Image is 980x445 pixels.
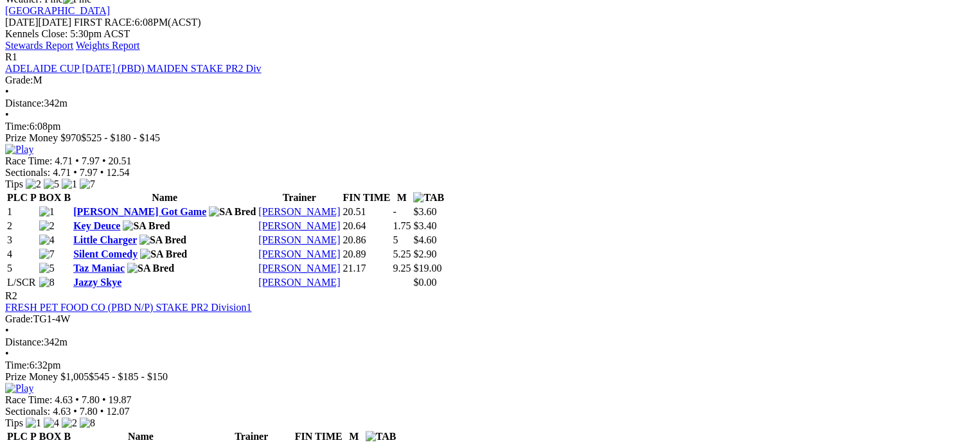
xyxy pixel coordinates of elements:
[106,406,129,417] span: 12.07
[39,192,62,203] span: BOX
[5,5,110,16] a: [GEOGRAPHIC_DATA]
[73,249,138,259] a: Silent Comedy
[393,220,411,231] text: 1.75
[73,263,125,274] a: Taz Maniac
[413,220,436,231] span: $3.40
[258,220,340,231] a: [PERSON_NAME]
[5,348,9,359] span: •
[75,394,79,405] span: •
[89,371,168,382] span: $545 - $185 - $150
[64,192,71,203] span: B
[80,179,95,190] img: 7
[393,206,396,217] text: -
[82,394,100,405] span: 7.80
[5,17,39,28] span: [DATE]
[393,249,411,259] text: 5.25
[80,406,98,417] span: 7.80
[5,406,50,417] span: Sectionals:
[5,109,9,120] span: •
[5,51,17,62] span: R1
[80,417,95,429] img: 8
[342,205,391,218] td: 20.51
[102,394,106,405] span: •
[73,234,137,245] a: Little Charger
[39,220,55,232] img: 2
[74,17,201,28] span: 6:08PM(ACST)
[74,17,134,28] span: FIRST RACE:
[258,191,341,204] th: Trainer
[64,431,71,442] span: B
[81,132,160,143] span: $525 - $180 - $145
[39,234,55,246] img: 4
[6,205,37,218] td: 1
[5,290,17,301] span: R2
[6,220,37,232] td: 2
[5,383,33,394] img: Play
[258,249,340,259] a: [PERSON_NAME]
[5,98,44,109] span: Distance:
[392,191,411,204] th: M
[5,167,50,178] span: Sectionals:
[39,431,62,442] span: BOX
[62,179,77,190] img: 1
[73,191,256,204] th: Name
[109,155,132,166] span: 20.51
[210,430,293,443] th: Trainer
[5,360,975,371] div: 6:32pm
[7,431,28,442] span: PLC
[26,417,41,429] img: 1
[209,206,256,218] img: SA Bred
[5,336,975,348] div: 342m
[6,248,37,261] td: 4
[5,74,33,85] span: Grade:
[55,394,73,405] span: 4.63
[258,206,340,217] a: [PERSON_NAME]
[393,263,411,274] text: 9.25
[258,263,340,274] a: [PERSON_NAME]
[5,121,30,132] span: Time:
[100,167,104,178] span: •
[39,263,55,274] img: 5
[5,302,251,313] a: FRESH PET FOOD CO (PBD N/P) STAKE PR2 Division1
[344,430,364,443] th: M
[44,417,59,429] img: 4
[100,406,104,417] span: •
[294,430,343,443] th: FIN TIME
[6,262,37,275] td: 5
[53,167,71,178] span: 4.71
[30,431,37,442] span: P
[80,167,98,178] span: 7.97
[342,220,391,232] td: 20.64
[5,144,33,155] img: Play
[73,220,120,231] a: Key Deuce
[5,313,33,324] span: Grade:
[413,206,436,217] span: $3.60
[5,325,9,336] span: •
[342,191,391,204] th: FIN TIME
[258,234,340,245] a: [PERSON_NAME]
[123,220,170,232] img: SA Bred
[73,206,206,217] a: [PERSON_NAME] Got Game
[413,277,436,288] span: $0.00
[5,394,52,405] span: Race Time:
[139,234,186,246] img: SA Bred
[5,132,975,144] div: Prize Money $970
[5,336,44,347] span: Distance:
[342,234,391,247] td: 20.86
[106,167,129,178] span: 12.54
[5,40,73,51] a: Stewards Report
[39,249,55,260] img: 7
[62,417,77,429] img: 2
[73,430,209,443] th: Name
[6,234,37,247] td: 3
[5,63,262,74] a: ADELAIDE CUP [DATE] (PBD) MAIDEN STAKE PR2 Div
[73,406,77,417] span: •
[76,40,140,51] a: Weights Report
[127,263,174,274] img: SA Bred
[102,155,106,166] span: •
[5,17,71,28] span: [DATE]
[5,417,23,428] span: Tips
[30,192,37,203] span: P
[413,263,441,274] span: $19.00
[140,249,187,260] img: SA Bred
